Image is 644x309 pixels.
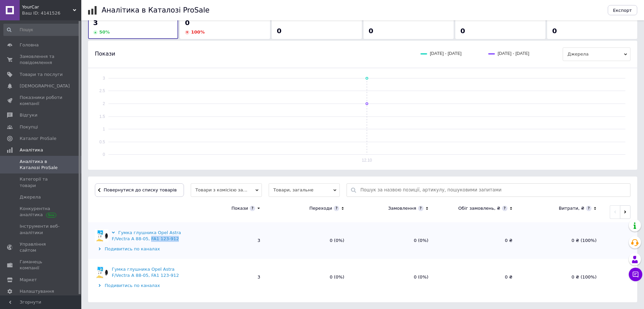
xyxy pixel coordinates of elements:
span: Відгуки [20,112,37,118]
span: 0 [552,27,557,35]
text: 0.5 [99,140,105,144]
button: Експорт [608,5,638,15]
text: 3 [103,76,105,81]
button: Чат з покупцем [629,268,642,281]
text: 1 [103,127,105,131]
div: Покази [231,205,248,211]
span: 0 [185,19,190,27]
span: Маркет [20,277,37,283]
span: 0 [277,27,282,35]
td: 0 (0%) [351,222,435,259]
span: 0 [369,27,373,35]
span: Повернутися до списку товарів [102,187,177,192]
span: Категорії та товари [20,176,63,188]
td: 0 ₴ [435,259,519,295]
td: 0 (0%) [351,259,435,295]
td: 0 (0%) [267,259,351,295]
text: 12.10 [362,158,372,163]
span: Товари та послуги [20,71,63,78]
button: Повернутися до списку товарів [95,183,184,197]
img: Гумка глушника Opel Astra F/Vectra A 88-05, FA1 123-912 [95,266,108,279]
span: Замовлення та повідомлення [20,54,63,66]
td: 3 [183,259,267,295]
td: 0 ₴ (100%) [519,259,603,295]
td: 3 [183,222,267,259]
input: Пошук за назвою позиції, артикулу, пошуковими запитами [360,184,627,197]
span: Каталог ProSale [20,136,56,142]
img: Гумка глушника Opel Astra F/Vectra A 88-05, FA1 123-912 [95,229,108,243]
div: Гумка глушника Opel Astra F/Vectra A 88-05, FA1 123-912 [112,266,181,279]
text: 1.5 [99,114,105,119]
div: Гумка глушника Opel Astra F/Vectra A 88-05, FA1 123-912 [112,230,181,242]
div: Обіг замовлень, ₴ [458,205,500,211]
span: Товари з комісією за замовлення [191,183,262,197]
td: 0 ₴ [435,222,519,259]
div: Витрати, ₴ [559,205,584,211]
td: 0 (0%) [267,222,351,259]
span: Експорт [613,8,632,13]
span: Покупці [20,124,38,130]
span: YourCar [22,4,73,10]
span: Управління сайтом [20,241,63,253]
div: Подивитись по каналах [95,283,181,289]
span: 100 % [191,29,205,35]
input: Пошук [3,24,80,36]
span: 3 [93,19,98,27]
span: Покази [95,50,115,58]
span: Аналітика [20,147,43,153]
span: Налаштування [20,288,54,294]
div: Ваш ID: 4141526 [22,10,81,16]
span: Товари, загальне [269,183,340,197]
span: Джерела [20,194,41,200]
div: Переходи [309,205,332,211]
text: 2.5 [99,88,105,93]
td: 0 ₴ (100%) [519,222,603,259]
span: Головна [20,42,39,48]
span: Джерела [563,47,630,61]
span: Конкурентна аналітика [20,206,63,218]
span: Гаманець компанії [20,259,63,271]
div: Подивитись по каналах [95,246,181,252]
span: Аналітика в Каталозі ProSale [20,159,63,171]
text: 2 [103,101,105,106]
h1: Аналітика в Каталозі ProSale [102,6,209,14]
span: Інструменти веб-аналітики [20,223,63,235]
div: Замовлення [388,205,416,211]
span: Показники роботи компанії [20,95,63,107]
span: 0 [460,27,465,35]
span: 50 % [99,29,110,35]
span: [DEMOGRAPHIC_DATA] [20,83,70,89]
text: 0 [103,152,105,157]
